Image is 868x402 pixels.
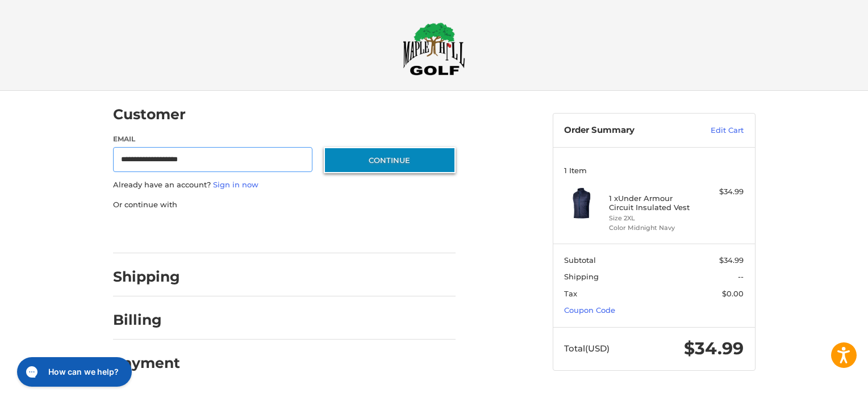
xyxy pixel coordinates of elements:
iframe: PayPal-venmo [302,221,387,242]
p: Or continue with [113,199,456,211]
span: -- [738,272,744,281]
h3: 1 Item [564,166,744,175]
span: Total (USD) [564,343,610,354]
h2: Payment [113,354,180,372]
h4: 1 x Under Armour Circuit Insulated Vest [609,194,696,212]
span: Shipping [564,272,599,281]
li: Size 2XL [609,213,696,223]
span: $0.00 [722,289,744,298]
div: $34.99 [699,186,744,198]
h2: Shipping [113,268,180,286]
h2: Billing [113,311,180,329]
h2: Customer [113,106,186,123]
iframe: PayPal-paypal [109,221,194,242]
img: Maple Hill Golf [403,22,465,76]
button: Continue [324,147,456,173]
span: Subtotal [564,256,596,265]
p: Already have an account? [113,179,456,191]
label: Email [113,134,313,144]
h3: Order Summary [564,125,686,136]
a: Edit Cart [686,125,744,136]
iframe: Gorgias live chat messenger [11,353,135,391]
span: Tax [564,289,577,298]
a: Coupon Code [564,305,615,315]
li: Color Midnight Navy [609,223,696,233]
a: Sign in now [213,180,258,189]
span: $34.99 [684,338,744,359]
span: $34.99 [719,256,744,265]
iframe: PayPal-paylater [206,221,291,242]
